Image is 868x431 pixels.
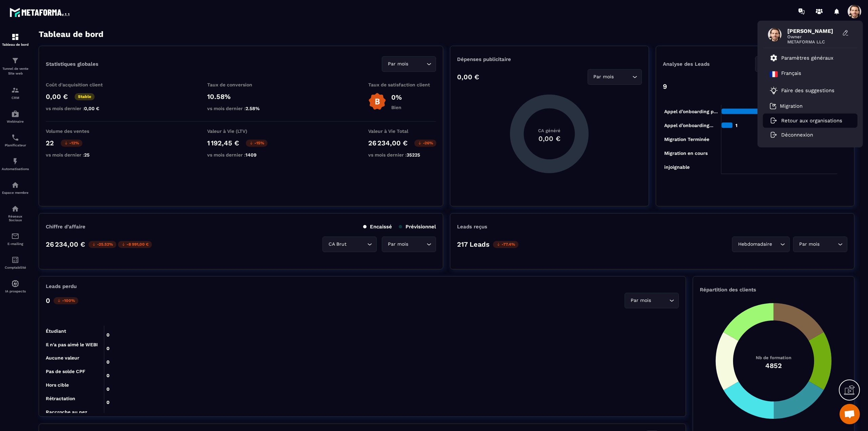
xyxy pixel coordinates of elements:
[664,109,717,115] tspan: Appel d’onboarding p...
[2,227,29,251] a: emailemailE-mailing
[2,167,29,171] p: Automatisations
[840,404,860,424] div: Mở cuộc trò chuyện
[11,181,19,189] img: automations
[207,93,275,101] p: 10.58%
[2,52,29,81] a: formationformationTunnel de vente Site web
[770,86,842,95] a: Faire des suggestions
[793,237,847,252] div: Search for option
[625,293,679,308] div: Search for option
[9,6,71,18] img: logo
[457,224,487,230] p: Leads reçus
[781,132,813,138] p: Déconnexion
[770,54,833,62] a: Paramètres généraux
[61,140,82,147] p: -12%
[84,152,90,158] span: 25
[348,241,366,248] input: Search for option
[382,56,436,72] div: Search for option
[663,61,755,67] p: Analyse des Leads
[2,176,29,200] a: automationsautomationsEspace membre
[11,157,19,165] img: automations
[2,96,29,100] p: CRM
[2,143,29,147] p: Planificateur
[399,224,436,230] p: Prévisionnel
[588,69,642,85] div: Search for option
[2,191,29,194] p: Espace membre
[2,43,29,46] p: Tableau de bord
[322,237,377,252] div: Search for option
[391,93,402,101] p: 0%
[2,289,29,293] p: IA prospects
[2,266,29,269] p: Comptabilité
[700,287,847,293] p: Répartition des clients
[11,232,19,240] img: email
[2,128,29,152] a: schedulerschedulerPlanificateur
[46,296,50,305] p: 0
[207,82,275,87] p: Taux de conversion
[664,137,709,142] tspan: Migration Terminée
[2,81,29,105] a: formationformationCRM
[46,240,85,248] p: 26 234,00 €
[457,56,642,62] p: Dépenses publicitaire
[207,152,275,158] p: vs mois dernier :
[363,224,392,230] p: Encaissé
[797,241,821,248] span: Par mois
[46,342,98,347] tspan: Il n'a pas aimé le WEBI
[391,105,402,110] p: Bien
[46,283,77,289] p: Leads perdu
[410,60,425,68] input: Search for option
[2,251,29,274] a: accountantaccountantComptabilité
[368,139,408,147] p: 26 234,00 €
[75,93,95,100] p: Stable
[652,297,668,304] input: Search for option
[770,118,842,124] a: Retour aux organisations
[386,60,410,68] span: Par mois
[2,152,29,176] a: automationsautomationsAutomatisations
[46,82,114,87] p: Coût d'acquisition client
[11,33,19,41] img: formation
[368,82,436,87] p: Taux de satisfaction client
[592,73,615,81] span: Par mois
[46,396,75,401] tspan: Rétractation
[386,241,410,248] span: Par mois
[732,237,790,252] div: Search for option
[2,214,29,222] p: Réseaux Sociaux
[207,128,275,134] p: Valeur à Vie (LTV)
[46,93,68,101] p: 0,00 €
[11,110,19,118] img: automations
[207,139,239,147] p: 1 192,45 €
[46,409,87,415] tspan: Raccroche au nez
[54,297,78,304] p: -100%
[773,241,778,248] input: Search for option
[781,87,834,94] p: Faire des suggestions
[781,118,842,124] p: Retour aux organisations
[245,106,260,111] span: 2.58%
[46,355,79,361] tspan: Aucune valeur
[755,56,847,72] div: Search for option
[46,61,98,67] p: Statistiques globales
[410,241,425,248] input: Search for option
[11,256,19,264] img: accountant
[493,241,518,248] p: -77.4%
[368,128,436,134] p: Valeur à Vie Total
[2,28,29,52] a: formationformationTableau de bord
[787,28,838,34] span: [PERSON_NAME]
[11,86,19,94] img: formation
[88,241,116,248] p: -25.52%
[46,382,69,388] tspan: Hors cible
[46,224,85,230] p: Chiffre d’affaire
[11,280,19,288] img: automations
[664,164,689,170] tspan: injoignable
[2,200,29,227] a: social-networksocial-networkRéseaux Sociaux
[629,297,652,304] span: Par mois
[2,242,29,246] p: E-mailing
[2,66,29,76] p: Tunnel de vente Site web
[46,369,85,374] tspan: Pas de solde CPF
[664,123,713,128] tspan: Appel d’onboarding...
[780,103,803,109] p: Migration
[46,152,114,158] p: vs mois dernier :
[46,128,114,134] p: Volume des ventes
[382,237,436,252] div: Search for option
[207,106,275,111] p: vs mois dernier :
[821,241,836,248] input: Search for option
[368,93,386,110] img: b-badge-o.b3b20ee6.svg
